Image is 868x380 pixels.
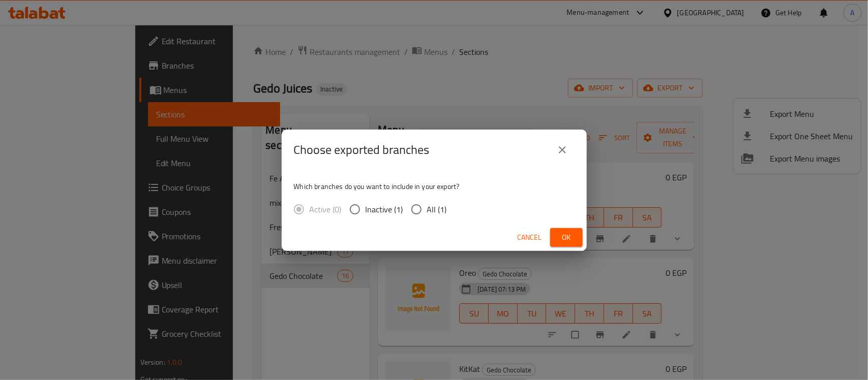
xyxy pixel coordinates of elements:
span: All (1) [427,203,447,215]
span: Ok [558,231,575,244]
h2: Choose exported branches [294,142,430,158]
button: close [550,138,575,162]
span: Inactive (1) [366,203,403,215]
p: Which branches do you want to include in your export? [294,181,575,192]
span: Active (0) [310,203,342,215]
button: Cancel [514,228,546,247]
button: Ok [550,228,583,247]
span: Cancel [518,231,542,244]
